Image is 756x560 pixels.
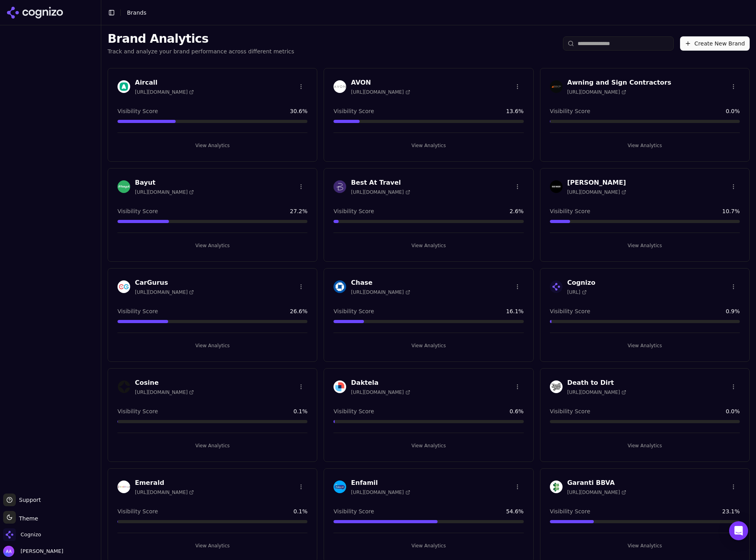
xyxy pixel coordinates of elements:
span: Visibility Score [117,407,158,415]
img: Death to Dirt [550,380,563,393]
h3: Daktela [351,378,410,388]
h3: Emerald [135,478,194,488]
img: CarGurus [117,280,130,293]
h3: Best At Travel [351,178,410,187]
p: Track and analyze your brand performance across different metrics [108,47,294,55]
span: [URL][DOMAIN_NAME] [135,189,194,195]
button: View Analytics [333,339,523,352]
span: Brands [127,9,146,16]
h3: Bayut [135,178,194,187]
h3: Cosine [135,378,194,388]
span: [URL] [567,289,587,295]
img: Enfamil [333,481,346,493]
button: View Analytics [117,139,307,152]
button: View Analytics [333,539,523,552]
span: [URL][DOMAIN_NAME] [351,489,410,496]
h3: Enfamil [351,478,410,488]
img: Daktela [333,380,346,393]
button: View Analytics [333,139,523,152]
span: Support [16,496,41,504]
span: Theme [16,515,38,522]
img: Cognizo [550,280,563,293]
span: [URL][DOMAIN_NAME] [567,89,626,95]
span: 2.6 % [510,207,524,215]
span: 0.9 % [726,307,740,315]
span: [URL][DOMAIN_NAME] [351,389,410,395]
span: Visibility Score [550,507,590,515]
span: [URL][DOMAIN_NAME] [135,89,194,95]
img: Bayut [117,180,130,193]
span: 0.1 % [294,407,308,415]
span: [URL][DOMAIN_NAME] [135,289,194,295]
button: View Analytics [117,239,307,252]
span: 10.7 % [722,207,740,215]
span: [URL][DOMAIN_NAME] [351,289,410,295]
img: Cognizo [3,528,16,541]
button: View Analytics [117,539,307,552]
h3: Chase [351,278,410,288]
img: Aircall [117,80,130,93]
span: [PERSON_NAME] [17,548,63,555]
img: Awning and Sign Contractors [550,80,563,93]
span: Visibility Score [333,507,374,515]
span: 0.6 % [510,407,524,415]
span: 27.2 % [290,207,307,215]
span: Visibility Score [550,207,590,215]
span: Visibility Score [117,307,158,315]
span: Visibility Score [550,407,590,415]
img: Buck Mason [550,180,563,193]
img: AVON [333,80,346,93]
h3: AVON [351,78,410,87]
h3: Aircall [135,78,194,87]
h3: Death to Dirt [567,378,626,388]
button: View Analytics [333,439,523,452]
span: Visibility Score [333,107,374,115]
img: Garanti BBVA [550,481,563,493]
h3: CarGurus [135,278,194,288]
h1: Brand Analytics [108,32,294,46]
span: 0.0 % [726,407,740,415]
span: 0.1 % [294,507,308,515]
span: Visibility Score [333,207,374,215]
span: [URL][DOMAIN_NAME] [135,389,194,395]
span: 30.6 % [290,107,307,115]
button: View Analytics [550,139,740,152]
button: View Analytics [117,339,307,352]
span: Cognizo [21,531,41,538]
span: [URL][DOMAIN_NAME] [567,489,626,496]
span: [URL][DOMAIN_NAME] [351,89,410,95]
button: View Analytics [117,439,307,452]
button: Create New Brand [680,36,750,51]
span: 26.6 % [290,307,307,315]
span: 23.1 % [722,507,740,515]
span: 16.1 % [506,307,523,315]
span: [URL][DOMAIN_NAME] [567,389,626,395]
span: Visibility Score [117,207,158,215]
span: [URL][DOMAIN_NAME] [351,189,410,195]
span: Visibility Score [333,307,374,315]
span: Visibility Score [550,107,590,115]
span: Visibility Score [117,107,158,115]
button: View Analytics [550,539,740,552]
h3: Awning and Sign Contractors [567,78,671,87]
h3: [PERSON_NAME] [567,178,626,187]
span: 13.6 % [506,107,523,115]
span: [URL][DOMAIN_NAME] [567,189,626,195]
span: Visibility Score [550,307,590,315]
span: [URL][DOMAIN_NAME] [135,489,194,496]
button: View Analytics [550,439,740,452]
button: View Analytics [550,239,740,252]
button: Open user button [3,546,63,557]
button: View Analytics [333,239,523,252]
img: Emerald [117,481,130,493]
span: 54.6 % [506,507,523,515]
span: Visibility Score [117,507,158,515]
h3: Garanti BBVA [567,478,626,488]
img: Best At Travel [333,180,346,193]
img: Chase [333,280,346,293]
span: 0.0 % [726,107,740,115]
button: View Analytics [550,339,740,352]
h3: Cognizo [567,278,595,288]
span: Visibility Score [333,407,374,415]
nav: breadcrumb [127,9,146,17]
